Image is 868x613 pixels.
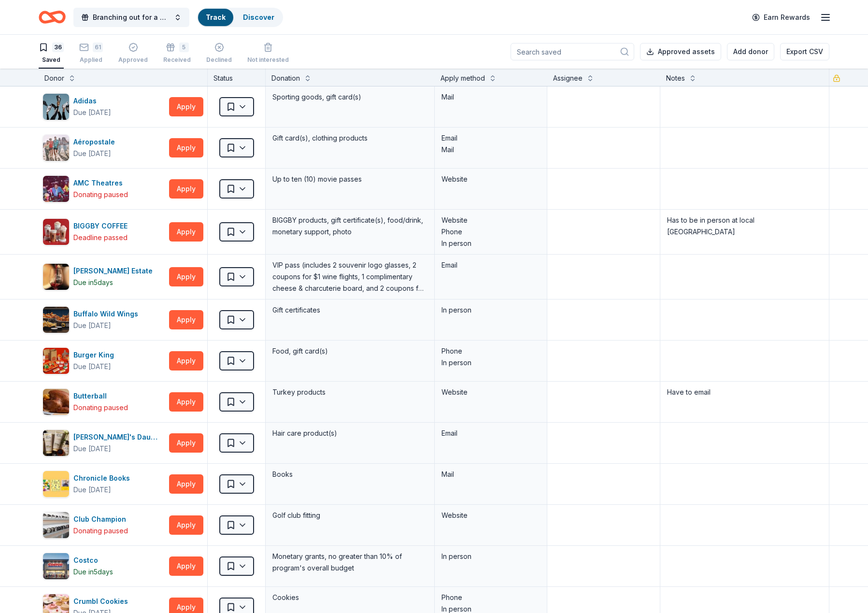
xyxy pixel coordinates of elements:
[43,135,69,161] img: Image for Aéropostale
[73,265,157,277] div: [PERSON_NAME] Estate
[206,39,232,69] button: Declined
[169,474,203,494] button: Apply
[43,176,69,202] img: Image for AMC Theatres
[271,344,428,358] div: Food, gift card(s)
[43,388,165,415] button: Image for ButterballButterballDonating paused
[43,429,165,456] button: Image for Carol's Daughter[PERSON_NAME]'s DaughterDue [DATE]
[441,144,540,156] div: Mail
[73,513,130,525] div: Club Champion
[271,385,428,399] div: Turkey products
[271,550,428,575] div: Monetary grants, no greater than 10% of program's overall budget
[271,591,428,604] div: Cookies
[73,555,113,566] div: Costco
[73,148,111,159] div: Due [DATE]
[43,218,165,245] button: Image for BIGGBY COFFEEBIGGBY COFFEEDeadline passed
[441,386,540,398] div: Website
[511,43,634,60] input: Search saved
[73,177,128,189] div: AMC Theatres
[441,551,540,562] div: In person
[73,107,111,118] div: Due [DATE]
[118,56,148,64] div: Approved
[661,211,828,249] textarea: Has to be in person at local [GEOGRAPHIC_DATA]
[163,56,191,64] div: Received
[208,69,266,86] div: Status
[169,392,203,412] button: Apply
[271,468,428,481] div: Books
[73,220,131,232] div: BIGGBY COFFEE
[206,56,232,64] div: Declined
[73,361,111,372] div: Due [DATE]
[52,43,64,52] div: 36
[441,304,540,316] div: In person
[73,136,119,148] div: Aéropostale
[441,173,540,185] div: Website
[727,43,774,60] button: Add donor
[43,263,165,290] button: Image for Brys Estate[PERSON_NAME] EstateDue in5days
[93,12,170,23] span: Branching out for a Cause
[43,347,165,374] button: Image for Burger KingBurger KingDue [DATE]
[73,484,111,496] div: Due [DATE]
[43,348,69,374] img: Image for Burger King
[247,39,289,69] button: Not interested
[73,596,132,607] div: Crumbl Cookies
[43,94,69,120] img: Image for Adidas
[441,214,540,226] div: Website
[441,238,540,249] div: In person
[43,93,165,120] button: Image for AdidasAdidasDue [DATE]
[43,389,69,415] img: Image for Butterball
[73,308,142,320] div: Buffalo Wild Wings
[661,383,828,421] textarea: Have to email
[169,310,203,329] button: Apply
[43,471,69,497] img: Image for Chronicle Books
[163,39,191,69] button: 5Received
[441,592,540,603] div: Phone
[441,91,540,103] div: Mail
[73,566,113,578] div: Due in 5 days
[441,428,540,439] div: Email
[780,43,829,60] button: Export CSV
[553,72,583,84] div: Assignee
[43,470,165,498] button: Image for Chronicle BooksChronicle BooksDue [DATE]
[73,95,111,107] div: Adidas
[73,320,111,331] div: Due [DATE]
[43,134,165,161] button: Image for AéropostaleAéropostaleDue [DATE]
[441,357,540,369] div: In person
[93,43,103,52] div: 61
[39,6,66,29] a: Home
[43,264,69,290] img: Image for Brys Estate
[271,214,428,239] div: BIGGBY products, gift certificate(s), food/drink, monetary support, photo
[73,8,189,27] button: Branching out for a Cause
[43,512,165,539] button: Image for Club ChampionClub ChampionDonating paused
[43,219,69,245] img: Image for BIGGBY COFFEE
[271,258,428,295] div: VIP pass (includes 2 souvenir logo glasses, 2 coupons for $1 wine flights, 1 complimentary cheese...
[73,349,118,361] div: Burger King
[169,351,203,371] button: Apply
[79,39,103,69] button: 61Applied
[441,510,540,521] div: Website
[43,512,69,538] img: Image for Club Champion
[73,443,111,455] div: Due [DATE]
[118,39,148,69] button: Approved
[43,307,69,333] img: Image for Buffalo Wild Wings
[73,431,165,443] div: [PERSON_NAME]'s Daughter
[43,175,165,202] button: Image for AMC TheatresAMC TheatresDonating paused
[73,525,128,537] div: Donating paused
[746,9,816,26] a: Earn Rewards
[43,553,165,580] button: Image for CostcoCostcoDue in5days
[43,306,165,333] button: Image for Buffalo Wild WingsBuffalo Wild WingsDue [DATE]
[73,277,113,288] div: Due in 5 days
[169,433,203,453] button: Apply
[271,427,428,440] div: Hair care product(s)
[73,402,128,413] div: Donating paused
[441,345,540,357] div: Phone
[271,72,300,84] div: Donation
[73,232,128,243] div: Deadline passed
[43,553,69,579] img: Image for Costco
[73,472,134,484] div: Chronicle Books
[271,509,428,522] div: Golf club fitting
[197,8,283,27] button: TrackDiscover
[441,469,540,480] div: Mail
[666,72,685,84] div: Notes
[206,13,226,21] a: Track
[169,179,203,199] button: Apply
